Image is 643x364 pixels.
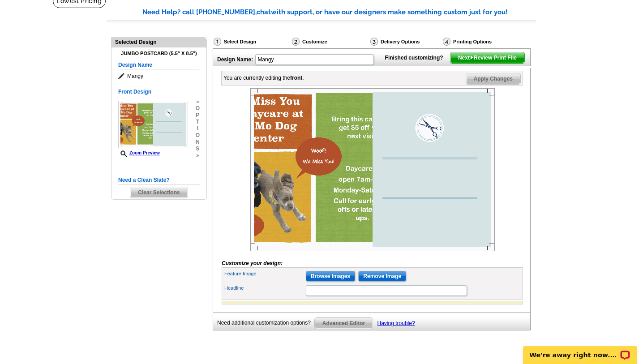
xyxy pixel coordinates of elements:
[223,74,304,82] div: You are currently editing the .
[291,37,369,48] div: Customize
[118,101,188,148] img: Z18892831_00001_1.jpg
[196,119,200,125] span: t
[111,38,206,46] div: Selected Design
[217,56,253,63] strong: Design Name:
[213,37,291,48] div: Select Design
[314,317,373,329] a: Advanced Editor
[130,187,187,198] span: Clear Selections
[250,88,495,251] img: Z18892831_00001_1.jpg
[517,336,643,364] iframe: LiveChat chat widget
[442,37,522,46] div: Printing Options
[196,125,200,132] span: i
[224,284,305,292] label: Headline
[222,260,283,266] i: Customize your design:
[385,55,449,61] strong: Finished customizing?
[118,88,200,96] h5: Front Design
[196,152,200,159] span: »
[118,51,200,56] h4: Jumbo Postcard (5.5" x 8.5")
[257,8,271,16] span: chat
[443,38,450,46] img: Printing Options & Summary
[196,112,200,119] span: p
[196,139,200,146] span: n
[315,318,373,329] span: Advanced Editor
[369,37,442,46] div: Delivery Options
[214,38,221,46] img: Select Design
[118,176,200,184] h5: Need a Clean Slate?
[196,132,200,139] span: o
[466,73,520,84] span: Apply Changes
[118,150,160,155] a: Zoom Preview
[118,72,200,81] span: Mangy
[358,271,406,282] input: Remove Image
[196,105,200,112] span: o
[290,75,302,81] b: front
[377,320,415,326] a: Having trouble?
[306,271,355,282] input: Browse Images
[292,38,300,46] img: Customize
[224,270,305,278] label: Feature Image
[196,146,200,152] span: s
[450,52,524,63] span: Next Review Print File
[470,56,474,60] img: button-next-arrow-white.png
[142,7,536,17] div: Need Help? call [PHONE_NUMBER], with support, or have our designers make something custom just fo...
[196,98,200,105] span: »
[118,61,200,69] h5: Design Name
[370,38,378,46] img: Delivery Options
[217,317,314,329] div: Need additional customization options?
